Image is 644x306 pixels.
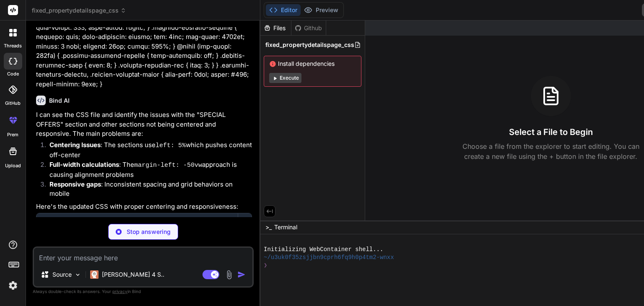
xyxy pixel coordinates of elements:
[36,110,252,139] p: I can see the CSS file and identify the issues with the "SPECIAL OFFERS" section and other sectio...
[269,73,301,83] button: Execute
[49,161,119,169] strong: Full-width calculations
[43,180,252,199] li: : Inconsistent spacing and grid behaviors on mobile
[266,4,301,16] button: Editor
[32,6,126,15] span: fixed_propertydetailspage_css
[509,126,593,138] h3: Select a File to Begin
[274,223,297,231] span: Terminal
[49,141,101,149] strong: Centering Issues
[264,246,383,254] span: Initializing WebContainer shell...
[43,160,252,180] li: : The approach is causing alignment problems
[33,288,254,296] p: Always double-check its answers. Your in Bind
[112,289,127,294] span: privacy
[127,228,171,236] p: Stop answering
[36,213,238,241] button: Fixed PropertyDetailsPage CSSClick to open Workbench
[4,42,22,49] label: threads
[102,270,164,279] p: [PERSON_NAME] 4 S..
[134,162,202,169] code: margin-left: -50vw
[7,131,18,138] label: prem
[264,262,268,270] span: ❯
[49,96,70,105] h6: Bind AI
[90,270,99,279] img: Claude 4 Sonnet
[6,278,20,293] img: settings
[5,162,21,169] label: Upload
[237,270,246,279] img: icon
[301,4,342,16] button: Preview
[224,270,234,280] img: attachment
[49,180,101,188] strong: Responsive gaps
[5,100,21,107] label: GitHub
[7,70,19,78] label: code
[74,271,81,278] img: Pick Models
[265,223,272,231] span: >_
[43,140,252,160] li: : The sections use which pushes content off-center
[52,270,72,279] p: Source
[36,202,252,212] p: Here's the updated CSS with proper centering and responsiveness:
[260,24,291,32] div: Files
[156,142,186,149] code: left: 5%
[291,24,326,32] div: Github
[269,60,356,68] span: Install dependencies
[265,41,354,49] span: fixed_propertydetailspage_css
[264,254,394,262] span: ~/u3uk0f35zsjjbn9cprh6fq9h0p4tm2-wnxx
